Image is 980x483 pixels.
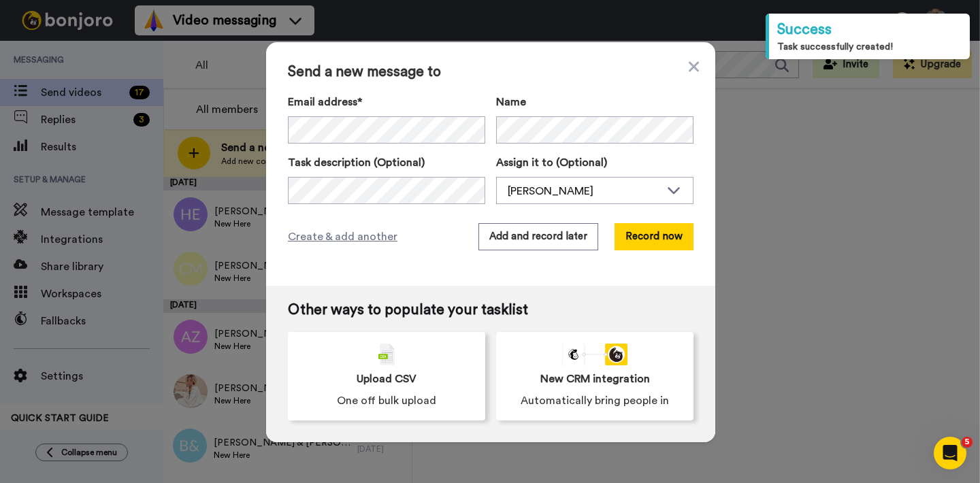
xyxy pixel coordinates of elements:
label: Email address* [288,94,485,110]
span: Name [496,94,526,110]
span: Other ways to populate your tasklist [288,302,693,318]
span: 5 [962,437,973,448]
div: Task successfully created! [777,40,962,54]
span: Upload CSV [357,371,416,387]
button: Add and record later [478,223,598,250]
iframe: Intercom live chat [934,437,966,469]
label: Task description (Optional) [288,154,485,171]
img: csv-grey.png [378,344,395,365]
span: Automatically bring people in [521,393,669,409]
span: New CRM integration [540,371,650,387]
span: One off bulk upload [337,393,436,409]
span: Create & add another [288,229,397,245]
div: animation [562,344,627,365]
div: [PERSON_NAME] [508,183,660,199]
span: Send a new message to [288,64,693,80]
label: Assign it to (Optional) [496,154,693,171]
button: Record now [615,223,693,250]
div: Success [777,19,962,40]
